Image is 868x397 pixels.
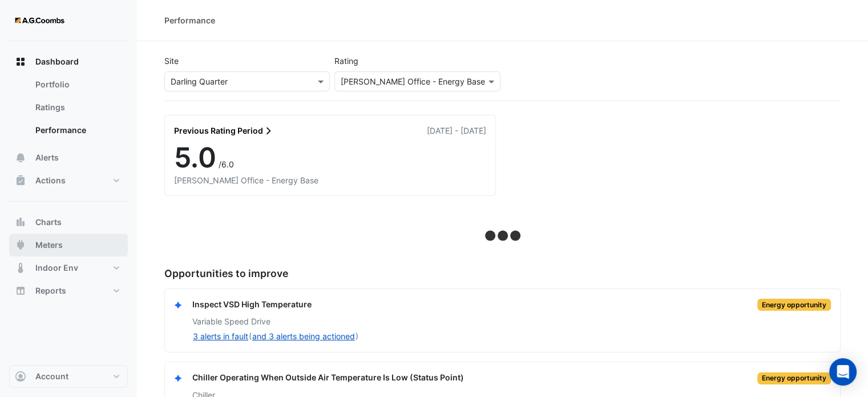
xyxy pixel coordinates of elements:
[14,9,65,32] img: Company Logo
[829,358,857,386] div: Open Intercom Messenger
[757,372,831,384] div: Energy opportunity
[35,285,66,296] span: Reports
[26,119,128,142] a: Performance
[15,262,26,274] app-icon: Indoor Env
[15,285,26,296] app-icon: Reports
[15,216,26,228] app-icon: Charts
[192,330,831,343] div: ( )
[192,315,831,327] div: Variable Speed Drive
[9,365,128,388] button: Account
[427,125,486,137] div: [DATE] - [DATE]
[35,239,63,251] span: Meters
[174,141,216,174] span: 5.0
[757,299,831,311] div: Energy opportunity
[174,125,273,137] a: Previous Rating Period
[192,298,312,311] div: Inspect VSD High Temperature
[35,262,78,274] span: Indoor Env
[9,256,128,279] button: Indoor Env
[219,159,234,169] span: /6.0
[164,14,215,26] div: Performance
[9,279,128,302] button: Reports
[26,73,128,96] a: Portfolio
[9,169,128,192] button: Actions
[35,371,68,382] span: Account
[15,175,26,186] app-icon: Actions
[192,330,249,343] button: 3 alerts in fault
[35,56,79,67] span: Dashboard
[164,55,179,67] label: Site
[35,216,62,228] span: Charts
[35,175,66,186] span: Actions
[9,73,128,146] div: Dashboard
[192,371,464,384] div: Chiller Operating When Outside Air Temperature Is Low (Status Point)
[9,234,128,256] button: Meters
[9,146,128,169] button: Alerts
[174,174,486,186] div: [PERSON_NAME] Office - Energy Base
[9,50,128,73] button: Dashboard
[334,55,358,67] label: Rating
[252,330,356,343] button: and 3 alerts being actioned
[15,152,26,163] app-icon: Alerts
[35,152,59,163] span: Alerts
[26,96,128,119] a: Ratings
[15,239,26,251] app-icon: Meters
[164,267,841,279] h5: Opportunities to improve
[9,211,128,234] button: Charts
[15,56,26,67] app-icon: Dashboard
